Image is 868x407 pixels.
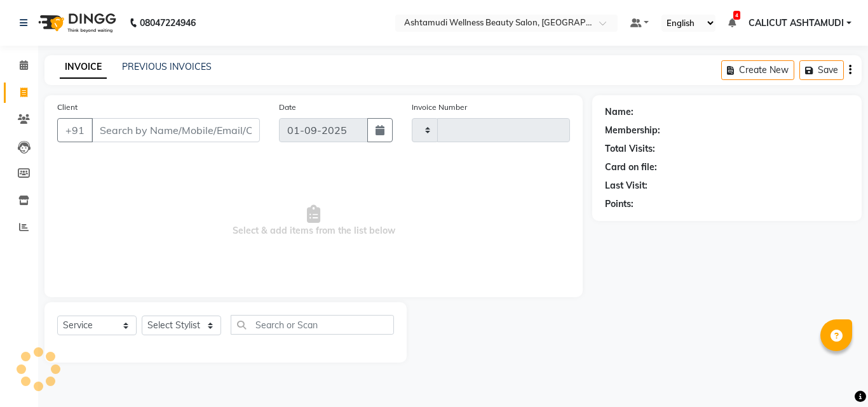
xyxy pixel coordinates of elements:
[721,60,794,80] button: Create New
[605,161,657,174] div: Card on file:
[57,118,93,142] button: +91
[728,17,736,29] a: 4
[412,102,467,113] label: Invoice Number
[57,157,570,284] span: Select & add items from the list below
[749,17,844,30] span: CALICUT ASHTAMUDI
[605,142,655,156] div: Total Visits:
[32,5,119,41] img: logo
[60,56,107,79] a: INVOICE
[122,61,212,72] a: PREVIOUS INVOICES
[733,11,740,20] span: 4
[92,118,260,142] input: Search by Name/Mobile/Email/Code
[231,315,394,335] input: Search or Scan
[140,5,196,41] b: 08047224946
[605,197,634,211] div: Points:
[799,60,844,80] button: Save
[57,102,78,113] label: Client
[605,124,660,137] div: Membership:
[279,102,296,113] label: Date
[605,105,634,119] div: Name:
[605,179,648,192] div: Last Visit:
[815,356,855,394] iframe: chat widget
